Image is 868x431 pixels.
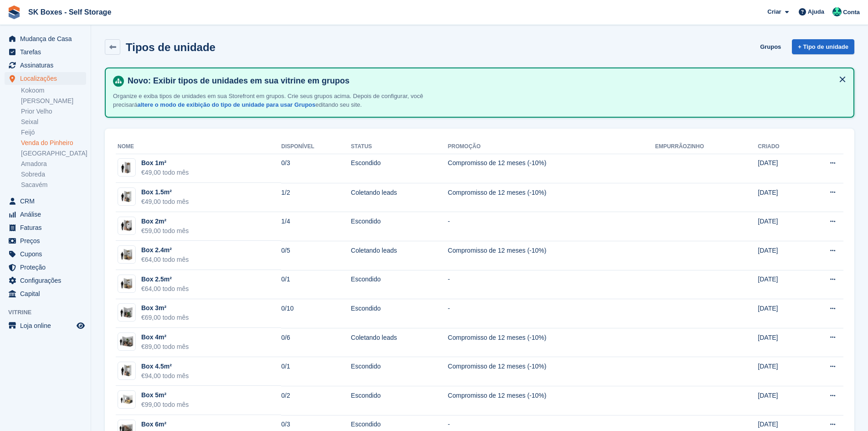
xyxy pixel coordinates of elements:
th: Nome [116,140,281,154]
td: [DATE] [758,183,803,212]
img: SK Boxes - Comercial [832,7,842,16]
td: Compromisso de 12 meses (-10%) [448,328,655,357]
a: SK Boxes - Self Storage [25,5,115,20]
td: - [448,212,655,241]
td: Escondido [351,212,448,241]
a: Loja de pré-visualização [75,320,86,331]
img: 50-sqft-unit.jpg [118,393,135,406]
a: menu [5,287,86,300]
span: Análise [20,208,75,221]
td: [DATE] [758,386,803,415]
span: Localizações [20,72,75,85]
a: Prior Velho [21,107,86,116]
th: Status [351,140,448,154]
td: 1/4 [281,212,351,241]
div: €49,00 todo mês [141,168,189,177]
span: Vitrine [8,308,91,317]
div: Box 2.4m² [141,245,189,255]
a: menu [5,195,86,208]
td: [DATE] [758,328,803,357]
span: Loja online [20,319,75,332]
td: Compromisso de 12 meses (-10%) [448,241,655,270]
td: 1/2 [281,183,351,212]
div: Box 2.5m² [141,275,189,284]
th: Empurrãozinho [655,140,758,154]
a: Grupos [756,39,785,54]
img: 20-sqft-unit.jpg [118,219,135,232]
div: €99,00 todo mês [141,400,189,410]
a: menu [5,319,86,332]
td: [DATE] [758,241,803,270]
h2: Tipos de unidade [126,41,216,53]
a: menu [5,59,86,72]
td: - [448,299,655,328]
span: Tarefas [20,46,75,58]
td: Compromisso de 12 meses (-10%) [448,183,655,212]
div: Box 1m² [141,158,189,168]
img: 15-sqft-unit.jpg [118,364,135,377]
img: 10-sqft-unit.jpg [118,161,135,174]
td: Escondido [351,386,448,415]
a: Feijó [21,128,86,137]
span: Criar [767,7,781,16]
div: Box 6m² [141,420,192,429]
td: 0/5 [281,241,351,270]
span: Conta [843,8,860,17]
span: CRM [20,195,75,208]
td: Escondido [351,270,448,299]
span: Assinaturas [20,59,75,72]
a: [GEOGRAPHIC_DATA] [21,149,86,158]
img: 40-sqft-unit.jpg [118,335,135,348]
a: menu [5,234,86,247]
div: €89,00 todo mês [141,342,189,352]
div: €49,00 todo mês [141,197,189,207]
td: [DATE] [758,212,803,241]
td: - [448,270,655,299]
a: menu [5,32,86,45]
a: menu [5,248,86,260]
a: menu [5,274,86,287]
img: 25-sqft-unit.jpg [118,277,135,291]
a: altere o modo de exibição do tipo de unidade para usar Grupos [137,101,315,108]
a: menu [5,221,86,234]
span: Configurações [20,274,75,287]
th: Criado [758,140,803,154]
td: 0/10 [281,299,351,328]
td: Compromisso de 12 meses (-10%) [448,154,655,183]
div: €59,00 todo mês [141,226,189,236]
td: [DATE] [758,357,803,386]
p: Organize e exiba tipos de unidades em sua Storefront em grupos. Crie seus grupos acima. Depois de... [113,92,455,109]
a: [PERSON_NAME] [21,97,86,105]
div: Box 4.5m² [141,362,189,371]
div: €64,00 todo mês [141,255,189,265]
a: menu [5,261,86,274]
span: Cupons [20,248,75,260]
div: Box 4m² [141,332,189,342]
th: Promoção [448,140,655,154]
span: Preços [20,234,75,247]
td: 0/1 [281,357,351,386]
span: Ajuda [808,7,824,16]
div: Box 5m² [141,390,189,400]
a: menu [5,46,86,58]
h4: Novo: Exibir tipos de unidades em sua vitrine em grupos [124,76,846,86]
td: Coletando leads [351,328,448,357]
td: 0/3 [281,154,351,183]
a: + Tipo de unidade [792,39,854,54]
div: €94,00 todo mês [141,371,189,381]
td: Escondido [351,357,448,386]
div: €69,00 todo mês [141,313,189,322]
td: Coletando leads [351,183,448,212]
td: Compromisso de 12 meses (-10%) [448,357,655,386]
img: 15-sqft-unit.jpg [118,190,135,203]
div: Box 1.5m² [141,187,189,197]
td: Compromisso de 12 meses (-10%) [448,386,655,415]
td: 0/1 [281,270,351,299]
a: Seixal [21,118,86,126]
div: Box 2m² [141,217,189,226]
td: 0/6 [281,328,351,357]
img: stora-icon-8386f47178a22dfd0bd8f6a31ec36ba5ce8667c1dd55bd0f319d3a0aa187defe.svg [7,5,21,19]
td: 0/2 [281,386,351,415]
img: 25-sqft-unit.jpg [118,248,135,261]
td: [DATE] [758,299,803,328]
